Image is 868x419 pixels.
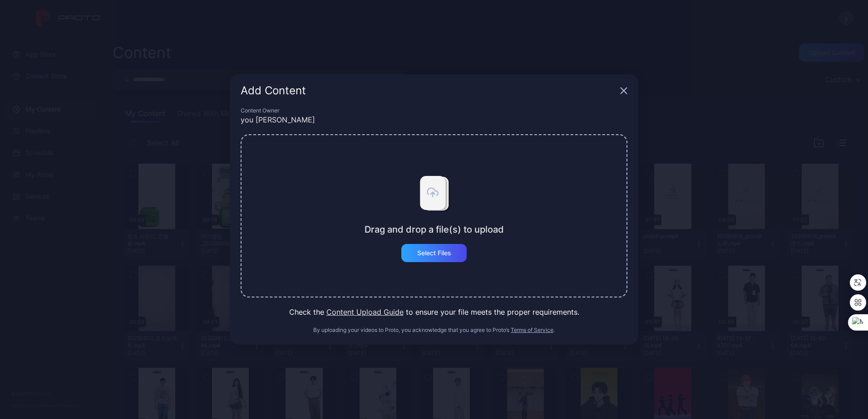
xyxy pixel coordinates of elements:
div: Check the to ensure your file meets the proper requirements. [241,307,627,317]
div: Select Files [417,249,451,257]
div: Drag and drop a file(s) to upload [365,224,504,235]
div: Add Content [241,85,616,96]
div: By uploading your videos to Proto, you acknowledge that you agree to Proto’s . [241,326,627,334]
div: you [PERSON_NAME] [241,114,627,125]
button: Content Upload Guide [326,307,404,317]
div: Content Owner [241,107,627,114]
button: Terms of Service [511,326,553,334]
button: Select Files [401,244,467,262]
